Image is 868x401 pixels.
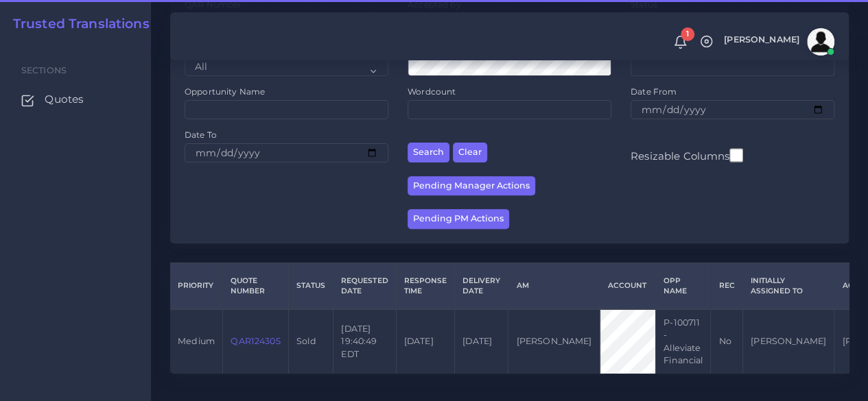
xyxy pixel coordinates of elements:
button: Search [408,143,449,162]
span: 1 [681,27,694,41]
th: Requested Date [333,263,396,309]
a: QAR124305 [231,336,280,346]
th: Status [288,263,333,309]
td: [DATE] 19:40:49 EDT [333,309,396,374]
th: Account [600,263,655,309]
td: Sold [288,309,333,374]
label: Date To [185,129,217,141]
input: Resizable Columns [729,147,743,164]
td: No [711,309,742,374]
label: Date From [631,86,677,97]
img: avatar [807,28,834,56]
th: REC [711,263,742,309]
button: Pending PM Actions [408,209,509,229]
th: Quote Number [223,263,289,309]
a: Quotes [10,85,141,114]
th: AM [508,263,600,309]
td: [PERSON_NAME] [508,309,600,374]
td: [PERSON_NAME] [742,309,834,374]
th: Response Time [396,263,454,309]
span: [PERSON_NAME] [724,36,799,45]
span: medium [178,336,215,346]
a: Trusted Translations [3,16,150,32]
label: Wordcount [408,86,456,97]
button: Pending Manager Actions [408,176,535,196]
a: 1 [668,35,692,49]
span: Sections [21,65,67,75]
th: Priority [170,263,223,309]
th: Opp Name [655,263,711,309]
th: Delivery Date [454,263,508,309]
th: Initially Assigned to [742,263,834,309]
label: Resizable Columns [631,147,743,164]
td: [DATE] [396,309,454,374]
label: Opportunity Name [185,86,265,97]
a: [PERSON_NAME]avatar [717,28,839,56]
span: Quotes [45,92,84,107]
td: P-100711 - Alleviate Financial [655,309,711,374]
button: Clear [453,143,487,162]
td: [DATE] [454,309,508,374]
